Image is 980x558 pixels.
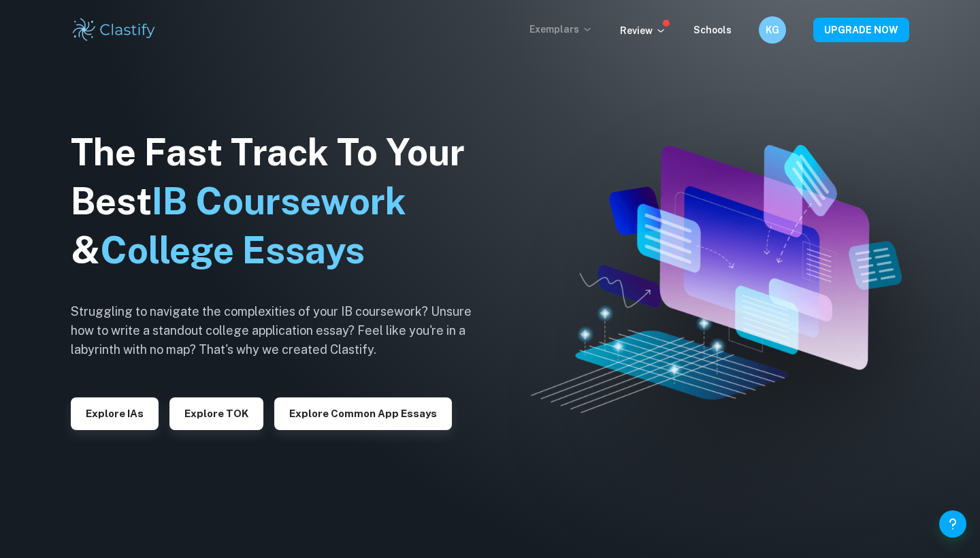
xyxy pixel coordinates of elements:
button: Help and Feedback [939,510,966,538]
button: UPGRADE NOW [813,18,909,42]
button: KG [759,16,786,44]
p: Review [620,23,666,38]
a: Schools [693,24,732,35]
button: Explore TOK [169,397,263,430]
button: Explore Common App essays [274,397,452,430]
a: Explore TOK [169,406,263,419]
img: Clastify logo [71,16,157,44]
a: Explore IAs [71,406,159,419]
p: Exemplars [529,22,593,37]
span: IB Coursework [152,180,406,223]
img: Clastify hero [531,145,901,413]
h6: Struggling to navigate the complexities of your IB coursework? Unsure how to write a standout col... [71,302,493,359]
span: College Essays [100,229,365,272]
button: Explore IAs [71,397,159,430]
h1: The Fast Track To Your Best & [71,128,493,275]
h6: KG [765,22,781,37]
a: Explore Common App essays [274,406,452,419]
